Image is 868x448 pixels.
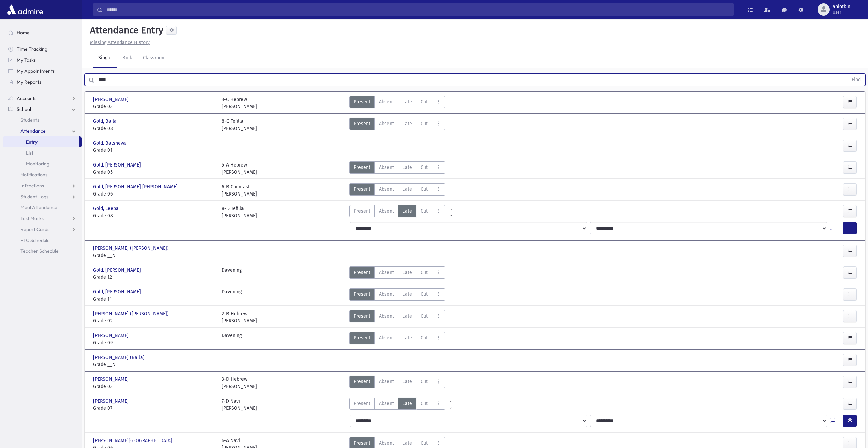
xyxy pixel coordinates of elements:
[26,139,38,145] span: Entry
[354,164,370,171] span: Present
[379,120,394,127] span: Absent
[3,224,82,235] a: Report Cards
[379,164,394,171] span: Absent
[3,235,82,246] a: PTC Schedule
[354,207,370,215] span: Present
[3,213,82,224] a: Test Marks
[222,376,257,390] div: 3-D Hebrew [PERSON_NAME]
[421,291,428,298] span: Cut
[354,186,370,193] span: Present
[87,40,150,45] a: Missing Attendance History
[402,334,412,342] span: Late
[349,161,445,176] div: AttTypes
[421,186,428,193] span: Cut
[379,334,394,342] span: Absent
[349,288,445,303] div: AttTypes
[349,376,445,390] div: AttTypes
[3,55,82,66] a: My Tasks
[379,98,394,105] span: Absent
[93,437,174,444] span: [PERSON_NAME][GEOGRAPHIC_DATA]
[93,332,130,339] span: [PERSON_NAME]
[379,207,394,215] span: Absent
[402,120,412,127] span: Late
[26,161,49,167] span: Monitoring
[379,269,394,276] span: Absent
[354,98,370,105] span: Present
[3,66,82,76] a: My Appointments
[379,313,394,320] span: Absent
[402,98,412,105] span: Late
[93,205,120,212] span: Gold, Leeba
[3,76,82,87] a: My Reports
[848,74,865,86] button: Find
[402,186,412,193] span: Late
[93,169,215,176] span: Grade 05
[93,183,179,190] span: Gold, [PERSON_NAME] [PERSON_NAME]
[103,3,734,16] input: Search
[93,252,215,259] span: Grade __N
[402,378,412,385] span: Late
[20,226,49,232] span: Report Cards
[222,310,257,324] div: 2-B Hebrew [PERSON_NAME]
[222,118,257,132] div: 8-C Tefilla [PERSON_NAME]
[93,354,146,361] span: [PERSON_NAME] (Baila)
[349,205,445,219] div: AttTypes
[93,103,215,110] span: Grade 03
[93,317,215,324] span: Grade 02
[354,378,370,385] span: Present
[354,291,370,298] span: Present
[379,186,394,193] span: Absent
[379,439,394,447] span: Absent
[93,405,215,412] span: Grade 07
[93,295,215,303] span: Grade 11
[354,439,370,447] span: Present
[93,266,142,274] span: Gold, [PERSON_NAME]
[117,49,137,68] a: Bulk
[3,147,82,158] a: List
[3,202,82,213] a: Meal Attendance
[222,96,257,110] div: 3-C Hebrew [PERSON_NAME]
[137,49,171,68] a: Classroom
[421,400,428,407] span: Cut
[93,125,215,132] span: Grade 08
[93,96,130,103] span: [PERSON_NAME]
[222,161,257,176] div: 5-A Hebrew [PERSON_NAME]
[402,207,412,215] span: Late
[379,400,394,407] span: Absent
[379,378,394,385] span: Absent
[421,207,428,215] span: Cut
[93,140,127,147] span: Gold, Batsheva
[20,204,57,211] span: Meal Attendance
[93,361,215,368] span: Grade __N
[93,383,215,390] span: Grade 03
[3,246,82,257] a: Teacher Schedule
[93,274,215,281] span: Grade 12
[3,136,79,147] a: Entry
[93,212,215,219] span: Grade 08
[349,183,445,198] div: AttTypes
[3,27,82,38] a: Home
[93,147,215,154] span: Grade 01
[20,183,44,189] span: Infractions
[421,439,428,447] span: Cut
[17,106,31,112] span: School
[3,180,82,191] a: Infractions
[379,291,394,298] span: Absent
[354,269,370,276] span: Present
[90,40,150,45] u: Missing Attendance History
[421,334,428,342] span: Cut
[222,183,257,198] div: 6-B Chumash [PERSON_NAME]
[421,120,428,127] span: Cut
[93,398,130,405] span: [PERSON_NAME]
[20,248,59,254] span: Teacher Schedule
[222,332,242,346] div: Davening
[20,172,47,178] span: Notifications
[222,398,257,412] div: 7-D Navi [PERSON_NAME]
[421,378,428,385] span: Cut
[3,191,82,202] a: Student Logs
[20,215,44,221] span: Test Marks
[3,169,82,180] a: Notifications
[421,164,428,171] span: Cut
[17,30,30,36] span: Home
[87,25,163,36] h5: Attendance Entry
